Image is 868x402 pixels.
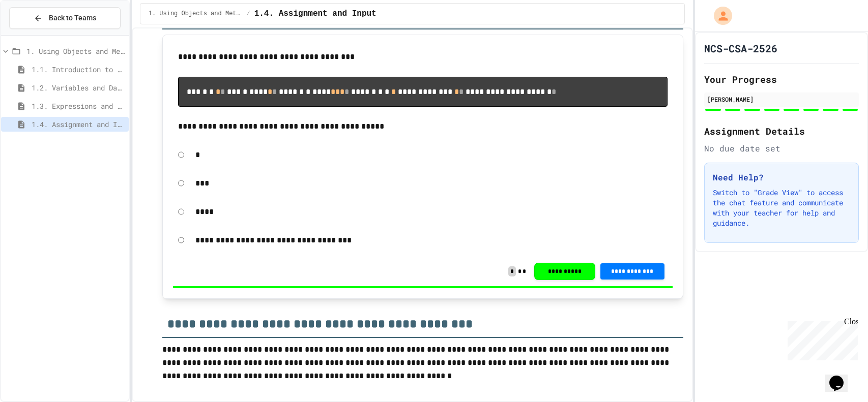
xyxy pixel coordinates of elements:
div: No due date set [704,142,859,154]
p: Switch to "Grade View" to access the chat feature and communicate with your teacher for help and ... [713,188,850,228]
button: Back to Teams [9,7,121,29]
span: 1.2. Variables and Data Types [32,82,125,93]
div: Chat with us now!Close [4,4,70,65]
span: 1. Using Objects and Methods [26,46,125,56]
span: 1.4. Assignment and Input [254,8,377,20]
span: 1.1. Introduction to Algorithms, Programming, and Compilers [32,64,125,75]
span: 1.3. Expressions and Output [New] [32,101,125,111]
span: 1. Using Objects and Methods [149,10,243,18]
div: My Account [703,4,735,27]
span: Back to Teams [49,13,96,23]
h1: NCS-CSA-2526 [704,41,777,55]
h3: Need Help? [713,171,850,183]
h2: Your Progress [704,72,859,86]
h2: Assignment Details [704,124,859,138]
iframe: chat widget [825,361,858,392]
span: / [246,10,250,18]
div: [PERSON_NAME] [707,95,856,104]
iframe: chat widget [784,317,858,360]
span: 1.4. Assignment and Input [32,119,125,130]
